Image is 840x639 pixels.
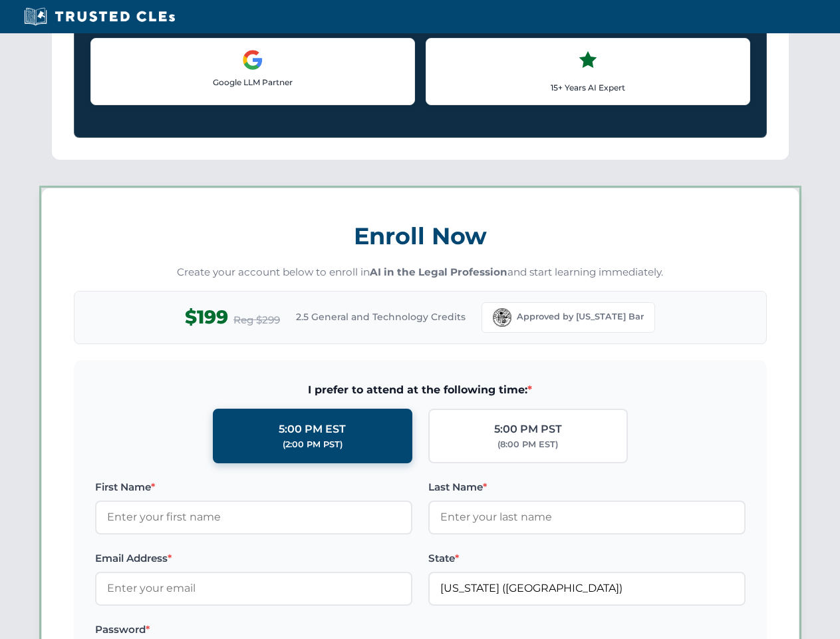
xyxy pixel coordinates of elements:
h3: Enroll Now [74,215,767,257]
strong: AI in the Legal Profession [370,266,507,278]
div: (8:00 PM EST) [497,438,558,451]
label: First Name [95,479,412,495]
span: Reg $299 [233,312,280,328]
img: Trusted CLEs [20,7,179,27]
span: I prefer to attend at the following time: [95,381,746,399]
div: 5:00 PM PST [494,421,562,438]
input: Florida (FL) [428,572,746,605]
p: Google LLM Partner [102,76,404,89]
input: Enter your first name [95,501,412,534]
div: 5:00 PM EST [279,421,346,438]
label: Email Address [95,550,412,566]
label: State [428,550,746,566]
p: Create your account below to enroll in and start learning immediately. [74,265,767,280]
p: 15+ Years AI Expert [437,81,739,94]
img: Google [242,49,263,71]
div: (2:00 PM PST) [283,438,343,451]
label: Password [95,622,412,638]
span: Approved by [US_STATE] Bar [517,310,644,323]
label: Last Name [428,479,746,495]
span: 2.5 General and Technology Credits [296,310,466,324]
input: Enter your email [95,572,412,605]
span: $199 [185,302,228,332]
input: Enter your last name [428,501,746,534]
img: Florida Bar [493,308,511,327]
